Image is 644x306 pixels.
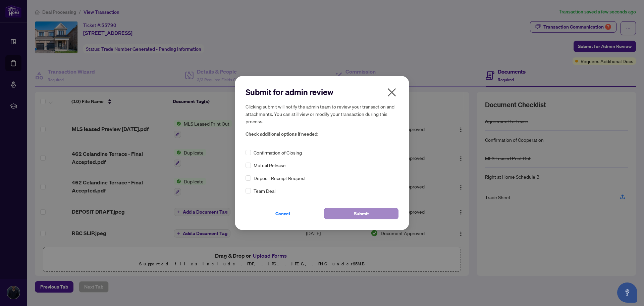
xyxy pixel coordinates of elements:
span: Mutual Release [254,162,286,169]
span: Confirmation of Closing [254,149,302,156]
span: Team Deal [254,187,275,194]
span: Check additional options if needed: [246,130,398,138]
button: Submit [324,208,398,219]
h2: Submit for admin review [246,87,398,97]
span: Cancel [275,208,290,219]
h5: Clicking submit will notify the admin team to review your transaction and attachments. You can st... [246,103,398,125]
span: Submit [354,208,369,219]
span: Deposit Receipt Request [254,174,306,182]
span: close [386,87,397,98]
button: Cancel [246,208,320,219]
button: Open asap [617,282,637,303]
